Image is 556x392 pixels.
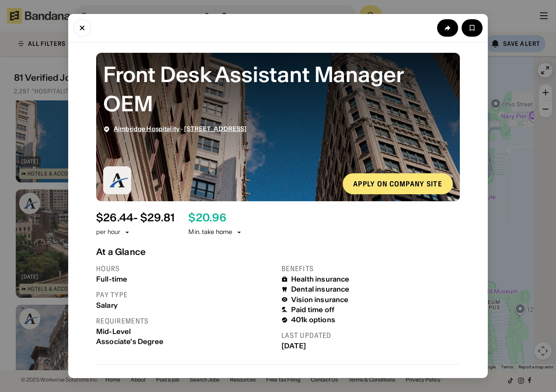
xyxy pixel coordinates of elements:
[103,60,453,118] div: Front Desk Assistant Manager OEM
[188,212,226,224] div: $ 20.96
[96,264,275,273] div: Hours
[281,264,460,273] div: Benefits
[96,301,275,309] div: Salary
[96,247,460,257] div: At a Glance
[291,316,335,324] div: 401k options
[291,306,334,314] div: Paid time off
[291,296,349,304] div: Vision insurance
[96,327,275,336] div: Mid-Level
[96,290,275,299] div: Pay type
[103,166,131,194] img: Aimbridge Hospitality logo
[291,275,350,283] div: Health insurance
[114,125,180,133] span: Aimbridge Hospitality
[184,125,247,133] span: [STREET_ADDRESS]
[96,337,275,346] div: Associate's Degree
[114,125,247,133] div: ·
[353,180,442,187] div: Apply on company site
[188,228,243,237] div: Min. take home
[96,228,120,237] div: per hour
[281,331,460,340] div: Last updated
[96,316,275,326] div: Requirements
[96,275,275,283] div: Full-time
[96,212,174,224] div: $ 26.44 - $29.81
[73,19,91,37] button: Close
[291,285,350,293] div: Dental insurance
[281,342,460,350] div: [DATE]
